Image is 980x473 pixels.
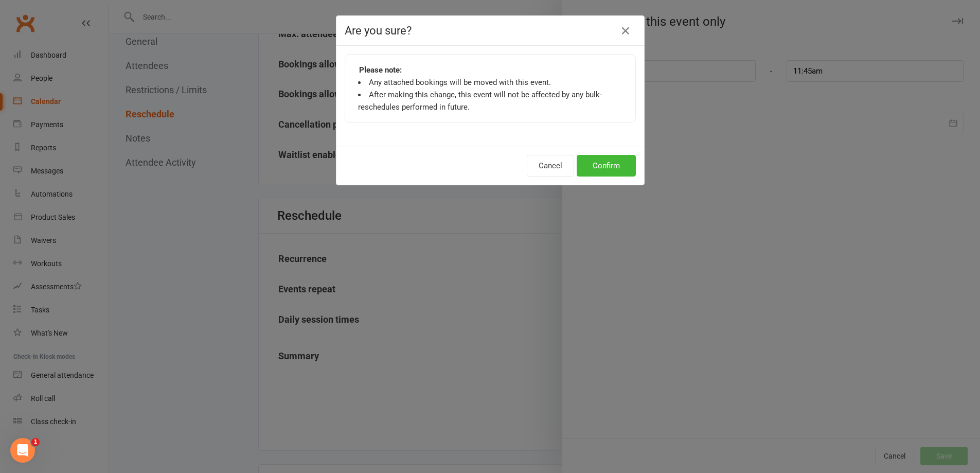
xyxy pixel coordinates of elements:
[358,76,622,89] li: Any attached bookings will be moved with this event.
[345,24,636,37] h4: Are you sure?
[617,23,634,39] button: Close
[31,438,40,446] span: 1
[358,89,622,113] li: After making this change, this event will not be affected by any bulk-reschedules performed in fu...
[577,155,636,177] button: Confirm
[359,64,402,76] strong: Please note:
[527,155,574,177] button: Cancel
[10,438,35,463] iframe: Intercom live chat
